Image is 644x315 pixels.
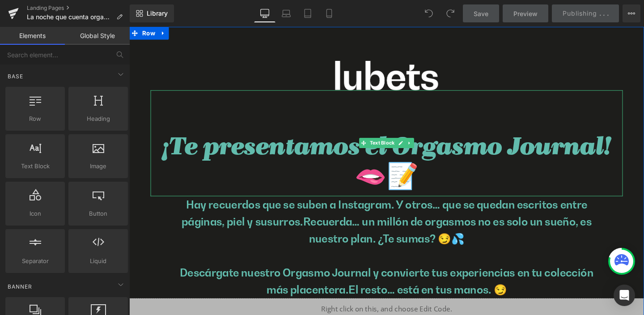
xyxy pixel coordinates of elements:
span: Liquid [71,256,125,266]
b: ¡Te presentamos el Orgasmo Journal! 🫦📝 [35,114,507,173]
span: El resto… está en tus manos. 😏 [231,270,397,283]
span: Image [71,162,125,171]
a: Mobile [318,4,340,22]
a: Global Style [65,27,130,45]
span: Library [147,9,168,17]
span: Text Block [8,162,62,171]
span: Button [71,209,125,218]
span: Separator [8,256,62,266]
span: La noche que cuenta orgasmos · Edición Comedias [27,13,113,21]
a: New Library [130,4,174,22]
span: Banner [7,282,33,291]
span: Recuerda… un millón de orgasmos no es solo un sueño, es nuestro plan. ¿Te sumas? 😏💦 [183,198,486,230]
a: Landing Pages [27,4,130,12]
span: Hay recuerdos que se suben a Instagram. Y otros… que se quedan escritos entre páginas, piel y sus... [55,180,482,212]
span: Text Block [251,117,280,128]
span: Row [8,114,62,123]
div: Open Intercom Messenger [614,285,635,306]
a: Expand / Collapse [290,117,300,128]
button: Undo [420,4,438,22]
a: Desktop [254,4,275,22]
a: Preview [503,4,548,22]
p: Descárgate nuestro Orgasmo Journal y convierte tus experiencias en tu colección más placentera. [45,250,496,285]
button: More [623,4,640,22]
span: Save [474,9,488,18]
a: Tablet [297,4,318,22]
span: Preview [513,9,538,18]
span: Heading [71,114,125,123]
span: Icon [8,209,62,218]
span: Base [7,72,24,81]
a: Laptop [275,4,297,22]
button: Redo [441,4,459,22]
